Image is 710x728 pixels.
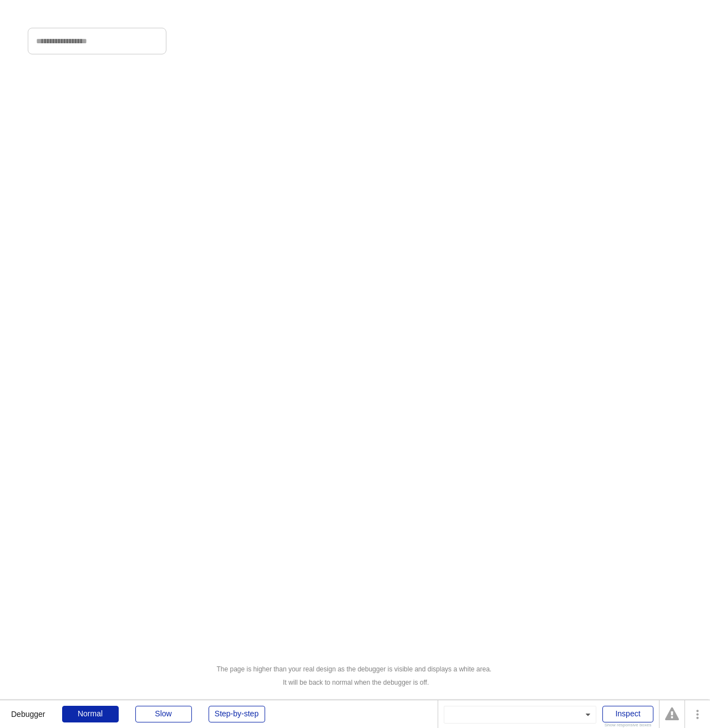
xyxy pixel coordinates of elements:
[602,723,653,727] div: Show responsive boxes
[209,706,265,722] div: Step-by-step
[602,706,653,722] div: Inspect
[135,706,192,722] div: Slow
[11,700,45,718] div: Debugger
[62,706,119,722] div: Normal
